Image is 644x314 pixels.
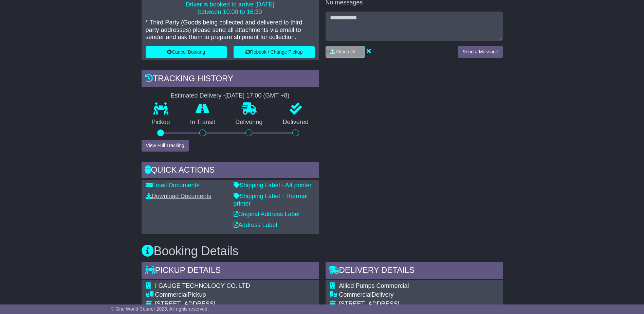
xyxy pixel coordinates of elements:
[326,262,503,280] div: Delivery Details
[155,282,250,289] span: I GAUGE TECHNOLOGY CO. LTD
[142,244,503,258] h3: Booking Details
[234,46,315,58] button: Rebook / Change Pickup
[155,291,188,298] span: Commercial
[339,282,409,289] span: Allied Pumps Commercial
[234,182,312,189] a: Shipping Label - A4 printer
[180,119,225,126] p: In Transit
[225,92,290,100] div: [DATE] 17:00 (GMT +8)
[146,193,211,199] a: Download Documents
[142,162,319,180] div: Quick Actions
[234,193,308,207] a: Shipping Label - Thermal printer
[155,300,259,308] div: [STREET_ADDRESS]
[234,222,277,228] a: Address Label
[146,182,200,189] a: Email Documents
[458,46,502,58] button: Send a Message
[339,300,451,308] div: [STREET_ADDRESS]
[111,306,209,312] span: © One World Courier 2025. All rights reserved.
[225,119,273,126] p: Delivering
[339,291,372,298] span: Commercial
[142,119,180,126] p: Pickup
[142,70,319,89] div: Tracking history
[146,19,315,41] p: * Third Party (Goods being collected and delivered to third party addresses) please send all atta...
[142,140,189,152] button: View Full Tracking
[146,46,227,58] button: Cancel Booking
[142,262,319,280] div: Pickup Details
[339,291,451,299] div: Delivery
[142,92,319,100] div: Estimated Delivery -
[155,291,259,299] div: Pickup
[146,1,315,16] p: Driver is booked to arrive [DATE] between 10:00 to 16:30
[273,119,319,126] p: Delivered
[234,211,300,217] a: Original Address Label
